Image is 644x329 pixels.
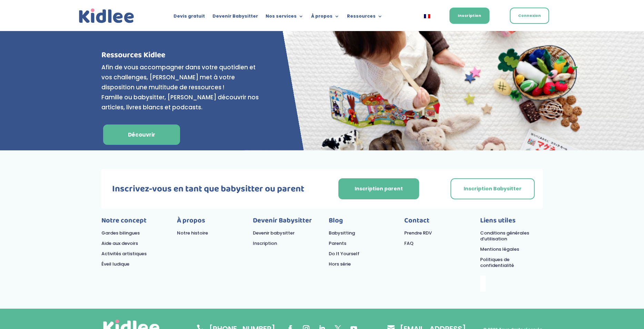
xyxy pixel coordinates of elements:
[510,8,549,24] a: Connexion
[404,218,467,230] p: Contact
[329,230,355,236] a: Babysitting
[177,218,239,230] p: À propos
[101,218,164,230] p: Notre concept
[404,230,432,236] a: Prendre RDV
[329,250,359,257] a: Do It Yourself
[101,230,140,236] a: Gardes bilingues
[101,51,264,62] h2: Ressources Kidlee
[212,14,258,21] a: Devenir Babysitter
[103,124,180,145] a: Découvrir
[311,14,339,21] a: À propos
[347,14,383,21] a: Ressources
[480,230,529,242] a: Conditions générales d’utilisation
[101,62,264,112] p: Afin de vous accompagner dans votre quotidien et vos challenges, [PERSON_NAME] met à votre dispos...
[424,14,430,18] img: Français
[329,218,391,230] p: Blog
[77,7,136,25] a: Kidlee Logo
[177,230,208,236] a: Notre histoire
[404,240,414,247] a: FAQ
[101,185,316,197] h3: Inscrivez-vous en tant que babysitter ou parent
[253,218,315,230] p: Devenir Babysitter
[449,8,489,24] a: Inscription
[101,261,129,267] a: Éveil ludique
[77,7,136,25] img: logo_kidlee_bleu
[480,218,543,230] p: Liens utiles
[101,240,138,247] a: Aide aux devoirs
[480,256,514,269] a: Politiques de confidentialité
[480,246,519,252] a: Mentions légales
[450,178,535,200] a: Inscription Babysitter
[266,14,304,21] a: Nos services
[101,250,147,257] a: Activités artistiques
[329,240,346,247] a: Parents
[174,14,205,21] a: Devis gratuit
[338,178,419,200] a: Inscription parent
[329,261,351,267] a: Hors série
[253,230,295,236] a: Devenir babysitter
[253,240,277,247] a: Inscription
